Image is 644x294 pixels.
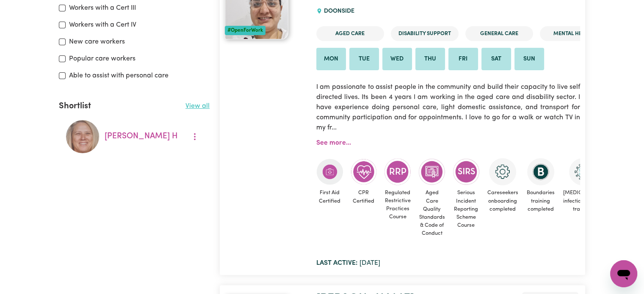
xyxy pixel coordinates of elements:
li: Available on Mon [316,48,346,71]
img: CS Academy: Serious Incident Reporting Scheme course completed [453,158,480,185]
span: Aged Care Quality Standards & Code of Conduct [418,185,446,241]
p: I am passionate to assist people in the community and build their capacity to live self directed ... [316,77,580,138]
a: View all [185,103,210,110]
span: CPR Certified [350,185,377,208]
label: Workers with a Cert III [69,3,136,13]
img: CS Academy: COVID-19 Infection Control Training course completed [569,158,596,185]
span: First Aid Certified [316,185,343,208]
img: Care and support worker has completed First Aid Certification [316,158,343,185]
h2: Shortlist [59,101,91,111]
li: Available on Sat [481,48,511,71]
li: Available on Sun [514,48,544,71]
span: [DATE] [316,260,380,267]
li: Available on Thu [415,48,445,71]
img: CS Academy: Regulated Restrictive Practices course completed [384,158,411,185]
label: Popular care workers [69,54,135,64]
li: General Care [465,26,533,41]
span: Boundaries training completed [526,185,556,217]
span: Serious Incident Reporting Scheme Course [453,185,480,233]
a: See more... [316,140,351,146]
button: More options [187,130,203,143]
label: Able to assist with personal care [69,71,169,81]
span: [MEDICAL_DATA] infection control training [562,185,603,217]
a: [PERSON_NAME] H [105,132,178,140]
label: Workers with a Cert IV [69,20,136,30]
label: New care workers [69,37,125,47]
img: CS Academy: Aged Care Quality Standards & Code of Conduct course completed [418,158,445,185]
li: Disability Support [391,26,459,41]
li: Available on Tue [349,48,379,71]
img: Care and support worker has completed CPR Certification [350,158,377,185]
img: Michelle H [66,120,100,154]
li: Aged Care [316,26,384,41]
img: CS Academy: Careseekers Onboarding course completed [489,158,516,185]
li: Available on Fri [448,48,478,71]
span: Regulated Restrictive Practices Course [384,185,412,225]
li: Available on Wed [382,48,412,71]
li: Mental Health [540,26,608,41]
iframe: Button to launch messaging window [610,260,637,287]
img: CS Academy: Boundaries in care and support work course completed [527,158,554,185]
b: Last active: [316,260,358,267]
span: Careseekers onboarding completed [486,185,519,217]
div: #OpenForWork [225,26,265,35]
